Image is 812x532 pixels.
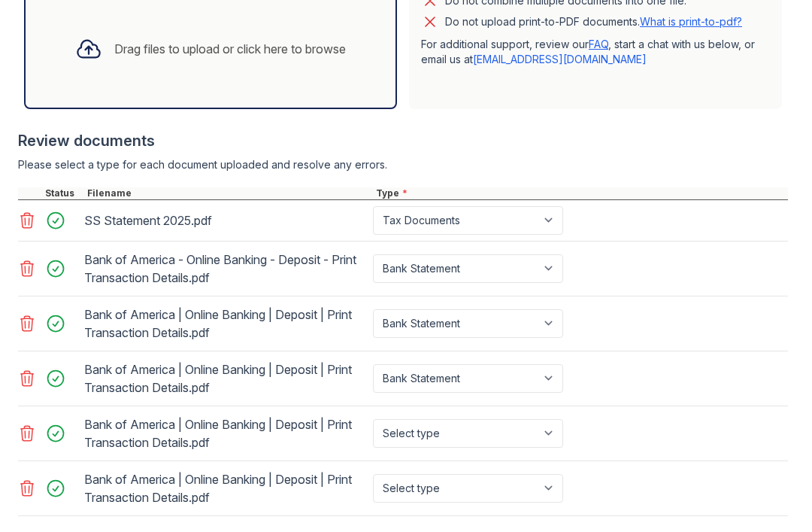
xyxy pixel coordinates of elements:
div: Type [373,187,788,199]
div: Please select a type for each document uploaded and resolve any errors. [18,157,788,172]
a: [EMAIL_ADDRESS][DOMAIN_NAME] [473,53,647,65]
div: Bank of America | Online Banking | Deposit | Print Transaction Details.pdf [84,302,367,345]
a: FAQ [589,38,608,50]
div: Review documents [18,130,788,151]
div: SS Statement 2025.pdf [84,208,367,233]
div: Bank of America - Online Banking - Deposit - Print Transaction Details.pdf [84,248,367,290]
p: Do not upload print-to-PDF documents. [445,14,742,29]
a: What is print-to-pdf? [640,15,742,28]
div: Bank of America | Online Banking | Deposit | Print Transaction Details.pdf [84,467,367,509]
div: Bank of America | Online Banking | Deposit | Print Transaction Details.pdf [84,412,367,454]
div: Status [42,187,84,199]
p: For additional support, review our , start a chat with us below, or email us at [421,37,770,67]
div: Filename [84,187,373,199]
div: Drag files to upload or click here to browse [114,40,346,58]
div: Bank of America | Online Banking | Deposit | Print Transaction Details.pdf [84,357,367,400]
